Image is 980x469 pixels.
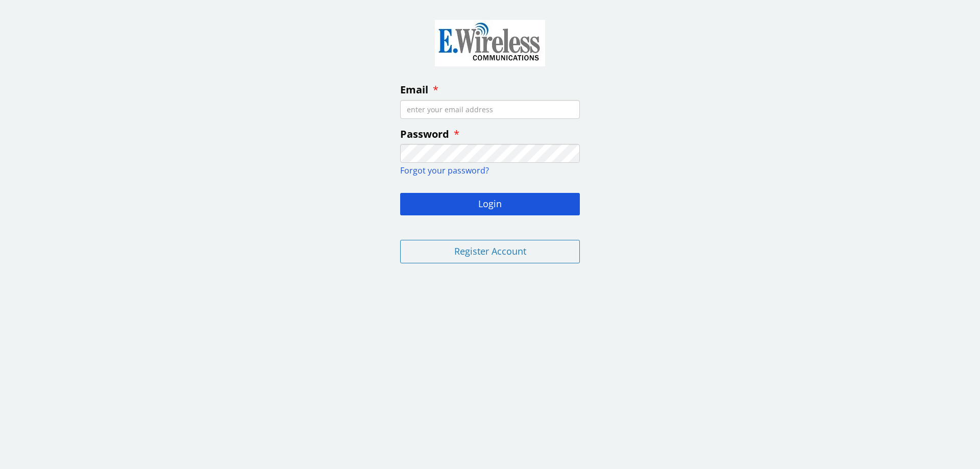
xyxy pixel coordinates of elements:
span: Password [400,127,449,141]
input: enter your email address [400,100,580,119]
button: Register Account [400,240,580,263]
a: Forgot your password? [400,165,489,176]
button: Login [400,193,580,215]
span: Email [400,83,428,96]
